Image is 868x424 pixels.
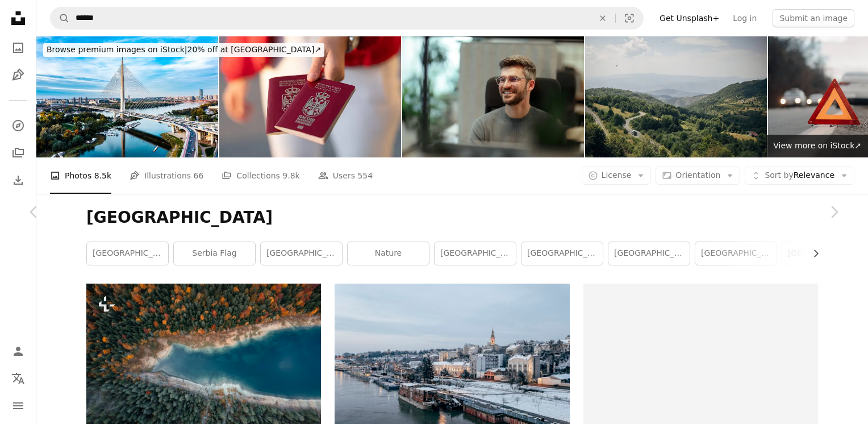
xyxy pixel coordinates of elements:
[773,9,854,27] button: Submit an image
[194,169,204,182] span: 66
[47,45,321,54] span: 20% off at [GEOGRAPHIC_DATA] ↗
[335,356,569,367] a: city buildings near body of water during daytime
[765,170,834,181] span: Relevance
[782,242,863,265] a: [GEOGRAPHIC_DATA]
[7,36,30,59] a: Photos
[402,36,584,157] img: Modern Businessman Working in Contemporary Office Space
[602,171,632,180] span: License
[773,141,861,150] span: View more on iStock ↗
[745,167,854,185] button: Sort byRelevance
[7,142,30,164] a: Collections
[726,9,763,27] a: Log in
[47,45,187,54] span: Browse premium images on iStock |
[130,157,203,194] a: Illustrations 66
[86,356,321,367] a: An aerial view of a lake surrounded by trees
[7,394,30,417] button: Menu
[87,242,168,265] a: [GEOGRAPHIC_DATA]
[521,242,603,265] a: [GEOGRAPHIC_DATA]
[357,169,373,182] span: 554
[86,207,818,228] h1: [GEOGRAPHIC_DATA]
[36,36,331,64] a: Browse premium images on iStock|20% off at [GEOGRAPHIC_DATA]↗
[50,7,644,30] form: Find visuals sitewide
[51,7,70,29] button: Search Unsplash
[582,167,652,185] button: License
[36,36,218,157] img: New, modern bridge on the river Sava, Belgrade, Serbia.
[219,36,401,157] img: Serbian Biometric Passport ih hands of young woman traveler
[222,157,299,194] a: Collections 9.8k
[435,242,516,265] a: [GEOGRAPHIC_DATA]
[174,242,255,265] a: serbia flag
[675,171,720,180] span: Orientation
[616,7,643,29] button: Visual search
[695,242,777,265] a: [GEOGRAPHIC_DATA]
[7,64,30,86] a: Illustrations
[261,242,342,265] a: [GEOGRAPHIC_DATA]
[585,36,767,157] img: Aerial view over a truck travelling down a road
[608,242,690,265] a: [GEOGRAPHIC_DATA]
[800,157,868,267] a: Next
[765,171,793,180] span: Sort by
[653,9,726,27] a: Get Unsplash+
[590,7,615,29] button: Clear
[7,367,30,390] button: Language
[348,242,429,265] a: nature
[766,135,868,157] a: View more on iStock↗
[7,114,30,137] a: Explore
[318,157,373,194] a: Users 554
[7,340,30,363] a: Log in / Sign up
[282,169,299,182] span: 9.8k
[656,167,740,185] button: Orientation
